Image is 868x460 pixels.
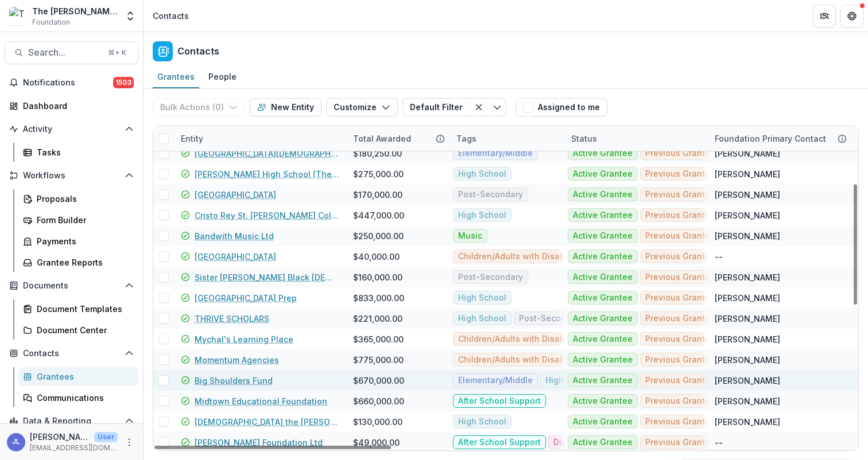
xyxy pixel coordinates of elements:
a: Momentum Agencies [195,354,279,366]
div: $670,000.00 [353,375,404,387]
span: Children/Adults with Disabilities [458,334,587,344]
span: Previous Grantee [645,272,715,282]
div: [PERSON_NAME] [715,292,780,304]
span: Previous Grantee [645,417,715,427]
span: Post-Secondary [519,314,584,323]
a: THRIVE SCHOLARS [195,313,269,325]
div: Dashboard [23,100,129,112]
a: Payments [18,232,138,251]
button: Toggle menu [488,98,506,116]
button: Notifications1503 [5,73,138,92]
button: Bulk Actions (0) [153,98,245,116]
a: Document Center [18,321,138,340]
div: Status [564,126,708,151]
div: Grantees [37,371,129,383]
span: Active Grantee [573,149,633,158]
button: Assigned to me [516,98,607,116]
div: $775,000.00 [353,354,404,366]
div: Form Builder [37,214,129,226]
button: Open Contacts [5,344,138,362]
span: Active Grantee [573,314,633,323]
span: Active Grantee [573,417,633,427]
h2: Contacts [177,46,219,57]
div: $250,000.00 [353,230,404,242]
span: High School [458,169,506,179]
button: Get Help [840,5,863,28]
p: User [94,432,118,442]
a: People [204,66,241,88]
span: High School [545,376,594,385]
div: Payments [37,235,129,247]
button: Customize [326,98,398,116]
span: Music [458,231,482,241]
div: Communications [37,392,129,404]
nav: breadcrumb [148,7,193,24]
button: Open Activity [5,120,138,138]
span: Active Grantee [573,252,633,262]
span: Previous Grantee [645,355,715,365]
div: [PERSON_NAME] [715,168,780,180]
div: $49,000.00 [353,436,400,449]
a: [GEOGRAPHIC_DATA] Prep [195,292,297,304]
div: Document Center [37,324,129,336]
div: Tags [449,126,564,151]
div: The [PERSON_NAME] & [PERSON_NAME] [32,5,118,17]
span: After School Support [458,438,541,447]
a: Proposals [18,189,138,208]
div: [PERSON_NAME] [715,147,780,159]
span: Previous Grantee [645,334,715,344]
div: People [204,68,241,85]
div: Total Awarded [346,126,449,151]
p: [PERSON_NAME] [30,431,90,443]
div: Foundation Primary Contact [708,126,851,151]
div: $160,000.00 [353,271,402,283]
span: Active Grantee [573,376,633,385]
div: $275,000.00 [353,168,404,180]
span: Previous Grantee [645,169,715,179]
button: New Entity [250,98,321,116]
span: Notifications [23,78,113,88]
div: $40,000.00 [353,251,400,263]
span: Active Grantee [573,438,633,447]
div: [PERSON_NAME] [715,395,780,407]
a: [GEOGRAPHIC_DATA] [195,251,276,263]
a: Cristo Rey St. [PERSON_NAME] College Prep [195,209,339,221]
div: Foundation Primary Contact [708,132,833,145]
span: Children/Adults with Disabilities [458,252,587,262]
span: Foundation [32,17,70,28]
a: Form Builder [18,210,138,229]
span: Active Grantee [573,169,633,179]
div: $130,000.00 [353,416,402,428]
span: Search... [28,47,101,58]
img: The Charles W. & Patricia S. Bidwill [9,7,28,25]
div: [PERSON_NAME] [715,230,780,242]
span: Post-Secondary [458,272,523,282]
span: Previous Grantee [645,376,715,385]
div: Status [564,132,604,145]
span: Active Grantee [573,396,633,406]
a: Big Shoulders Fund [195,375,273,387]
button: Open Documents [5,276,138,295]
a: Midtown Educational Foundation [195,395,327,407]
div: $221,000.00 [353,313,402,325]
div: Grantees [153,68,199,85]
a: [PERSON_NAME] Foundation Ltd [195,436,323,449]
a: Grantees [18,367,138,386]
span: High School [458,210,506,220]
div: $447,000.00 [353,209,404,221]
span: Discretionary [553,438,607,447]
div: $833,000.00 [353,292,404,304]
div: [PERSON_NAME] [715,189,780,201]
a: Communications [18,388,138,407]
div: [PERSON_NAME] [715,333,780,345]
span: Active Grantee [573,231,633,241]
span: 1503 [113,77,134,88]
div: Document Templates [37,303,129,315]
span: Children/Adults with Disabilities [458,355,587,365]
div: [PERSON_NAME] [715,416,780,428]
span: Activity [23,124,120,134]
span: Documents [23,281,120,291]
